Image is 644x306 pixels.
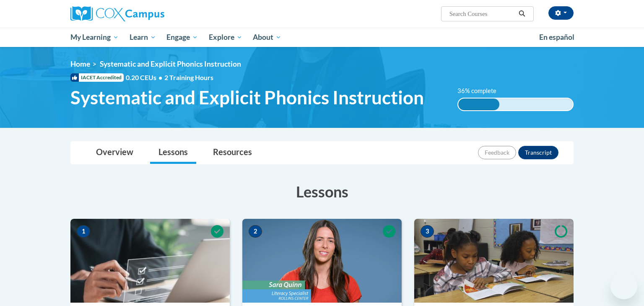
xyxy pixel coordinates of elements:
span: 0.20 CEUs [126,73,164,82]
button: Account Settings [548,6,574,20]
button: Search [516,9,528,19]
a: Overview [88,142,142,164]
a: Learn [124,28,161,47]
h3: Lessons [70,181,574,202]
span: About [253,32,281,42]
span: • [158,73,162,81]
a: Explore [203,28,248,47]
a: Engage [161,28,203,47]
span: Learn [130,32,156,42]
a: Lessons [150,142,196,164]
a: Home [70,60,90,68]
a: My Learning [65,28,124,47]
a: Cox Campus [70,6,230,21]
span: 1 [77,225,90,238]
a: En español [534,29,580,46]
span: Explore [209,32,242,42]
span: En español [539,33,574,41]
img: Cox Campus [70,6,164,21]
a: About [248,28,287,47]
div: 36% complete [458,99,499,110]
a: Resources [205,142,260,164]
input: Search Courses [449,9,516,19]
span: My Learning [70,32,119,42]
button: Feedback [478,146,516,159]
span: 2 Training Hours [164,73,213,81]
img: Course Image [70,219,230,303]
span: 2 [249,225,262,238]
span: Systematic and Explicit Phonics Instruction [70,86,424,109]
img: Course Image [242,219,402,303]
div: Main menu [58,28,586,47]
span: 3 [421,225,434,238]
span: Systematic and Explicit Phonics Instruction [100,60,241,68]
label: 36% complete [457,86,506,96]
iframe: Button to launch messaging window [610,272,637,299]
button: Transcript [518,146,558,159]
span: Engage [166,32,198,42]
img: Course Image [414,219,574,303]
span: IACET Accredited [70,73,124,82]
